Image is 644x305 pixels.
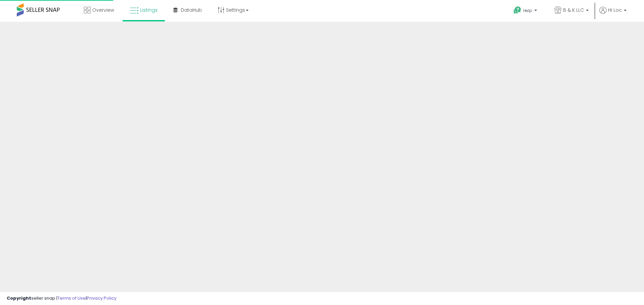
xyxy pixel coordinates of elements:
[92,7,114,13] span: Overview
[57,295,86,301] a: Terms of Use
[181,7,202,13] span: DataHub
[608,7,622,13] span: Hi Loc
[140,7,158,13] span: Listings
[599,7,627,22] a: Hi Loc
[7,295,31,301] strong: Copyright
[7,295,116,302] div: seller snap | |
[523,8,532,13] span: Help
[87,295,116,301] a: Privacy Policy
[563,7,584,13] span: B & K LLC
[508,1,544,22] a: Help
[513,6,522,14] i: Get Help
